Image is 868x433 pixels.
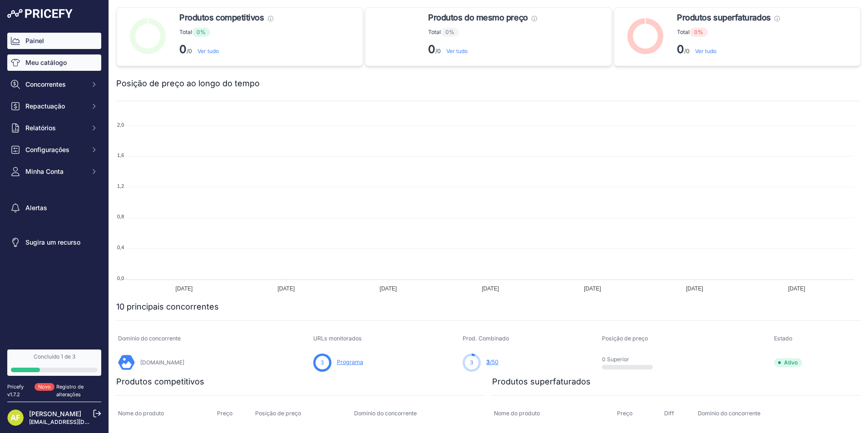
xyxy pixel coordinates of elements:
[441,28,459,37] span: 0%
[179,11,264,24] span: Produtos competitivos
[784,359,798,366] font: Ativo
[584,285,601,292] tspan: [DATE]
[255,410,301,417] span: Posição de preço
[116,77,260,90] h2: Posição de preço ao longo do tempo
[677,11,771,24] span: Produtos superfaturados
[428,29,441,35] font: Total
[354,410,417,417] span: Domínio do concorrente
[677,48,716,54] font: /0
[602,356,660,363] p: 0 Superior
[118,410,164,417] span: Nome do produto
[677,43,684,56] strong: 0
[337,359,363,365] a: Programa
[25,203,47,212] font: Alertas
[664,410,674,417] span: Diff
[25,238,80,247] font: Sugira um recurso
[7,142,101,158] button: Configurações
[7,163,101,180] button: Minha Conta
[428,11,528,24] span: Produtos do mesmo preço
[117,245,124,250] tspan: 0,4
[788,285,805,292] tspan: [DATE]
[277,285,295,292] tspan: [DATE]
[486,359,490,365] span: 3
[617,410,632,417] span: Preço
[35,383,54,391] span: Novo
[179,43,187,56] strong: 0
[677,29,690,35] font: Total
[602,335,648,342] span: Posição de preço
[7,200,101,216] a: Alertas
[117,214,124,219] tspan: 0,8
[486,359,498,365] a: 3/50
[140,359,184,366] a: [DOMAIN_NAME]
[492,375,591,388] h2: Produtos superfaturados
[686,285,703,292] tspan: [DATE]
[7,98,101,114] button: Repactuação
[321,359,324,367] span: 3
[25,145,85,154] span: Configurações
[774,335,792,342] span: Estado
[197,48,219,54] a: Ver tudo
[179,48,219,54] font: /0
[25,58,67,67] font: Meu catálogo
[25,36,44,45] font: Painel
[7,76,101,93] button: Concorrentes
[25,80,85,89] span: Concorrentes
[428,48,468,54] font: /0
[192,28,210,37] span: 0%
[7,54,101,71] a: Meu catálogo
[7,120,101,136] button: Relatórios
[11,353,98,360] div: Concluído 1 de 3
[494,410,540,417] span: Nome do produto
[116,300,219,313] h2: 10 principais concorrentes
[217,410,232,417] span: Preço
[380,285,397,292] tspan: [DATE]
[117,153,124,158] tspan: 1,6
[116,375,204,388] h2: Produtos competitivos
[695,48,716,54] a: Ver tudo
[29,410,81,418] a: [PERSON_NAME]
[470,359,473,367] span: 3
[25,167,85,176] span: Minha Conta
[179,29,192,35] font: Total
[117,122,124,128] tspan: 2,0
[7,234,101,251] a: Sugira um recurso
[56,384,84,398] a: Registro de alterações
[118,335,181,342] span: Domínio do concorrente
[25,102,85,111] span: Repactuação
[25,123,85,133] span: Relatórios
[7,349,101,376] a: Concluído 1 de 3
[117,276,124,281] tspan: 0,0
[463,335,509,342] span: Prod. Combinado
[313,335,362,342] span: URLs monitorados
[117,183,124,189] tspan: 1,2
[482,285,499,292] tspan: [DATE]
[690,28,708,37] span: 0%
[428,43,435,56] strong: 0
[7,33,101,49] a: Painel
[698,410,760,417] span: Domínio do concorrente
[29,418,124,425] a: [EMAIL_ADDRESS][DOMAIN_NAME]
[7,33,101,339] nav: Barra lateral
[176,285,193,292] tspan: [DATE]
[446,48,468,54] a: Ver tudo
[7,9,73,18] img: Logotipo Pricefy
[7,383,35,398] div: Pricefy v1.7.2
